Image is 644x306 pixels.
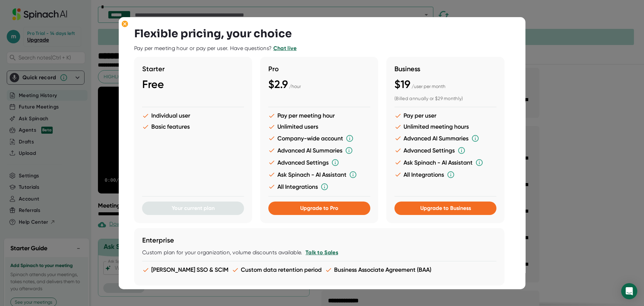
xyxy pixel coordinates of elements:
[268,78,288,91] span: $2.9
[172,205,215,211] span: Your current plan
[19,11,33,16] div: v 4.0.25
[134,27,292,40] h3: Flexible pricing, your choice
[268,171,370,179] li: Ask Spinach - AI Assistant
[394,134,496,142] li: Advanced AI Summaries
[394,202,496,215] button: Upgrade to Business
[142,123,244,130] li: Basic features
[67,39,72,44] img: tab_keywords_by_traffic_grey.svg
[268,134,370,142] li: Company-wide account
[268,146,370,155] li: Advanced AI Summaries
[142,266,228,273] li: [PERSON_NAME] SSO & SCIM
[394,112,496,119] li: Pay per user
[300,205,338,211] span: Upgrade to Pro
[268,65,370,73] h3: Pro
[394,78,410,91] span: $19
[325,266,431,273] li: Business Associate Agreement (BAA)
[142,78,164,91] span: Free
[142,65,244,73] h3: Starter
[394,65,496,73] h3: Business
[17,17,48,23] div: Domain: [URL]
[394,171,496,179] li: All Integrations
[412,84,445,89] span: / user per month
[394,123,496,130] li: Unlimited meeting hours
[305,249,338,256] a: Talk to Sales
[268,202,370,215] button: Upgrade to Pro
[394,96,496,102] div: (Billed annually or $29 monthly)
[232,266,322,273] li: Custom data retention period
[289,84,301,89] span: / hour
[621,283,637,299] div: Open Intercom Messenger
[134,45,297,52] div: Pay per meeting hour or pay per user. Have questions?
[268,183,370,191] li: All Integrations
[142,202,244,215] button: Your current plan
[11,11,16,16] img: logo_orange.svg
[268,112,370,119] li: Pay per meeting hour
[420,205,471,211] span: Upgrade to Business
[11,17,16,23] img: website_grey.svg
[268,159,370,167] li: Advanced Settings
[142,112,244,119] li: Individual user
[25,40,60,44] div: Domain Overview
[394,159,496,167] li: Ask Spinach - AI Assistant
[394,146,496,155] li: Advanced Settings
[18,39,23,44] img: tab_domain_overview_orange.svg
[142,249,496,256] div: Custom plan for your organization, volume discounts available.
[268,123,370,130] li: Unlimited users
[74,40,113,44] div: Keywords by Traffic
[142,236,496,244] h3: Enterprise
[273,45,297,51] a: Chat live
